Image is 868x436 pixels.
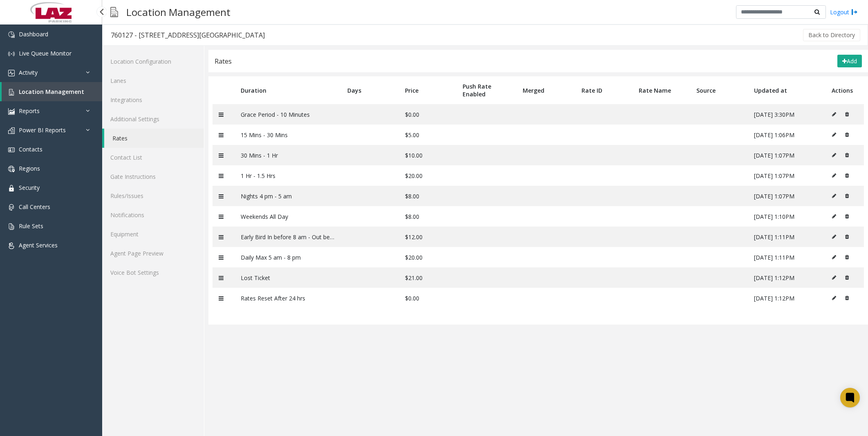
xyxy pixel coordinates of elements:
td: Nights 4 pm - 5 am [235,186,341,206]
img: 'icon' [8,223,15,230]
td: [DATE] 1:07PM [748,186,825,206]
td: $5.00 [399,125,456,145]
span: Location Management [19,88,84,96]
th: Rate ID [575,76,633,104]
span: Rule Sets [19,222,43,230]
span: Security [19,184,40,191]
td: [DATE] 1:12PM [748,288,825,308]
a: Contact List [102,148,204,167]
button: Back to Directory [803,29,860,41]
a: Notifications [102,205,204,225]
td: [DATE] 1:07PM [748,165,825,186]
td: [DATE] 1:10PM [748,206,825,227]
td: Grace Period - 10 Minutes [235,104,341,125]
td: 15 Mins - 30 Mins [235,125,341,145]
a: Location Management [2,82,102,101]
th: Rate Name [633,76,690,104]
td: [DATE] 1:11PM [748,227,825,247]
span: Dashboard [19,30,48,38]
td: $20.00 [399,165,456,186]
img: 'icon' [8,70,15,76]
td: [DATE] 3:30PM [748,104,825,125]
img: 'icon' [8,185,15,191]
span: Power BI Reports [19,126,66,134]
th: Updated at [748,76,825,104]
td: 1 Hr - 1.5 Hrs [235,165,341,186]
img: pageIcon [110,2,118,22]
td: $8.00 [399,206,456,227]
th: Price [399,76,456,104]
img: 'icon' [8,147,15,153]
img: 'icon' [8,127,15,134]
td: 30 Mins - 1 Hr [235,145,341,165]
td: [DATE] 1:12PM [748,267,825,288]
a: Additional Settings [102,109,204,129]
td: $0.00 [399,104,456,125]
td: Early Bird In before 8 am - Out before 8 pm [235,227,341,247]
img: 'icon' [8,31,15,38]
td: $0.00 [399,288,456,308]
td: $12.00 [399,227,456,247]
td: Rates Reset After 24 hrs [235,288,341,308]
span: Reports [19,107,40,115]
td: $8.00 [399,186,456,206]
th: Merged [517,76,575,104]
img: 'icon' [8,51,15,57]
a: Logout [830,8,858,16]
td: Lost Ticket [235,267,341,288]
a: Voice Bot Settings [102,263,204,282]
th: Actions [825,76,864,104]
span: Contacts [19,145,43,153]
td: $20.00 [399,247,456,267]
th: Days [341,76,399,104]
button: Add [837,55,862,68]
span: Call Centers [19,203,50,211]
td: [DATE] 1:06PM [748,125,825,145]
img: 'icon' [8,89,15,96]
a: Agent Page Preview [102,244,204,263]
th: Source [690,76,748,104]
span: Regions [19,165,40,172]
span: Agent Services [19,241,58,249]
a: Lanes [102,71,204,90]
img: 'icon' [8,242,15,249]
a: Integrations [102,90,204,109]
td: [DATE] 1:11PM [748,247,825,267]
td: [DATE] 1:07PM [748,145,825,165]
a: Rates [104,129,204,148]
h3: Location Management [122,2,235,22]
a: Gate Instructions [102,167,204,186]
th: Duration [235,76,341,104]
a: Rules/Issues [102,186,204,205]
img: 'icon' [8,204,15,211]
span: Activity [19,69,38,76]
div: 760127 - [STREET_ADDRESS][GEOGRAPHIC_DATA] [111,30,265,40]
span: Live Queue Monitor [19,49,72,57]
img: 'icon' [8,166,15,172]
th: Push Rate Enabled [456,76,517,104]
img: logout [851,8,858,16]
td: Weekends All Day [235,206,341,227]
a: Equipment [102,225,204,244]
a: Location Configuration [102,52,204,71]
img: 'icon' [8,108,15,115]
td: Daily Max 5 am - 8 pm [235,247,341,267]
td: $21.00 [399,267,456,288]
td: $10.00 [399,145,456,165]
div: Rates [215,56,232,67]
